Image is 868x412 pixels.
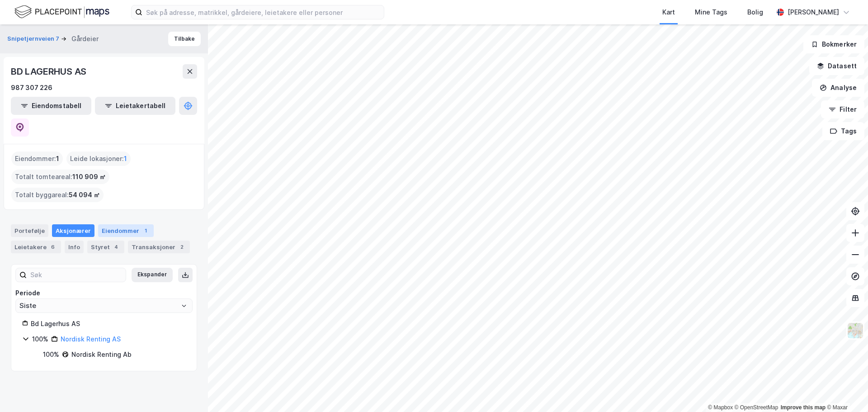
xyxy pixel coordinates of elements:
[132,268,173,282] button: Ekspander
[747,7,763,18] div: Bolig
[112,242,121,251] div: 4
[32,334,48,345] div: 100%
[809,57,864,75] button: Datasett
[87,241,124,253] div: Styret
[7,34,61,43] button: Snipetjernveien 7
[695,7,727,18] div: Mine Tags
[72,171,106,182] span: 110 909 ㎡
[128,241,190,253] div: Transaksjoner
[27,268,126,282] input: Søk
[11,82,52,93] div: 987 307 226
[65,241,84,253] div: Info
[69,189,100,200] span: 54 094 ㎡
[124,153,127,164] span: 1
[66,152,131,166] div: Leide lokasjoner :
[180,302,188,309] button: Open
[11,152,63,166] div: Eiendommer :
[52,224,94,237] div: Aksjonærer
[48,242,57,251] div: 6
[15,288,193,298] div: Periode
[823,369,868,412] iframe: Chat Widget
[14,4,109,20] img: logo.f888ab2527a4732fd821a326f86c7f29.svg
[11,188,104,202] div: Totalt byggareal :
[11,170,109,184] div: Totalt tomteareal :
[11,64,88,79] div: BD LAGERHUS AS
[177,242,186,251] div: 2
[822,122,864,140] button: Tags
[31,318,186,329] div: Bd Lagerhus AS
[56,153,59,164] span: 1
[98,224,154,237] div: Eiendommer
[11,224,48,237] div: Portefølje
[812,79,864,97] button: Analyse
[803,35,864,53] button: Bokmerker
[735,404,778,411] a: OpenStreetMap
[142,5,384,19] input: Søk på adresse, matrikkel, gårdeiere, leietakere eller personer
[823,369,868,412] div: Kontrollprogram for chat
[61,335,121,343] a: Nordisk Renting AS
[662,7,675,18] div: Kart
[821,100,864,118] button: Filter
[788,7,839,18] div: [PERSON_NAME]
[43,349,59,360] div: 100%
[781,404,826,411] a: Improve this map
[16,299,192,313] input: ClearOpen
[11,97,91,115] button: Eiendomstabell
[11,241,61,253] div: Leietakere
[141,226,150,235] div: 1
[95,97,175,115] button: Leietakertabell
[708,404,733,411] a: Mapbox
[71,33,99,44] div: Gårdeier
[168,32,201,46] button: Tilbake
[847,322,864,339] img: Z
[71,349,132,360] div: Nordisk Renting Ab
